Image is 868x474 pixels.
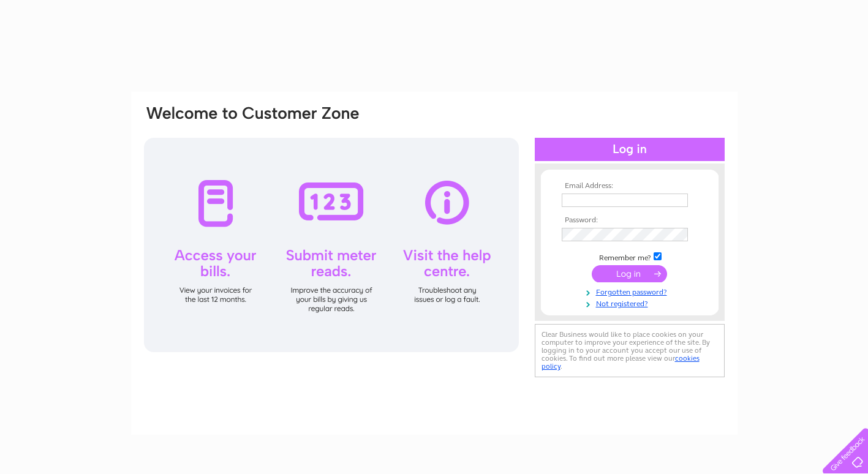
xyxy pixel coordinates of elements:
a: cookies policy [542,354,700,371]
a: Not registered? [562,297,701,309]
a: Forgotten password? [562,285,701,297]
div: Clear Business would like to place cookies on your computer to improve your experience of the sit... [535,324,725,377]
td: Remember me? [559,250,701,263]
th: Email Address: [559,182,701,190]
input: Submit [592,265,667,282]
th: Password: [559,216,701,225]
